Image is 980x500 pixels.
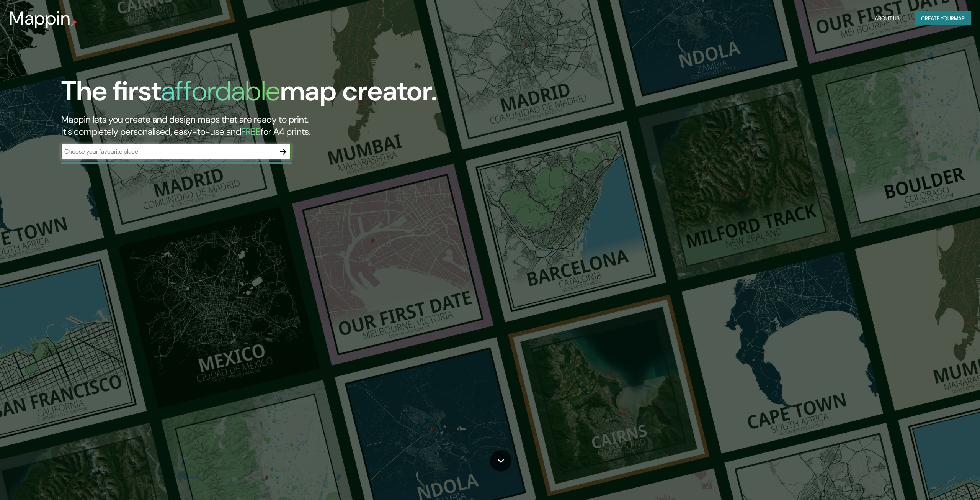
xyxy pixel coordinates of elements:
[872,11,903,26] button: About Us
[9,8,71,29] h3: Mappin
[61,75,437,113] h1: The first map creator.
[915,11,971,26] button: Create yourmap
[61,113,551,138] h2: Mappin lets you create and design maps that are ready to print. It's completely personalised, eas...
[61,147,276,156] input: Choose your favourite place
[241,126,261,138] h5: FREE
[161,73,280,109] h1: affordable
[71,20,77,26] img: mappin-pin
